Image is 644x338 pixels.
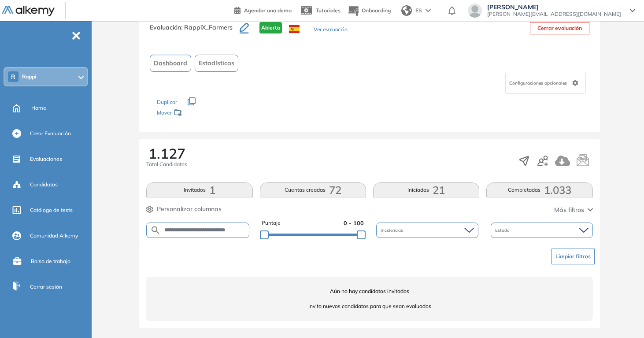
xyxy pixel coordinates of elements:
[487,4,621,11] span: [PERSON_NAME]
[30,232,78,240] span: Comunidad Alkemy
[154,59,187,68] span: Dashboard
[495,227,511,234] span: Estado
[30,130,71,137] span: Crear Evaluación
[22,73,36,80] span: Rappi
[373,182,479,197] button: Iniciadas21
[376,223,478,238] div: Incidencias
[11,73,15,80] span: R
[146,204,222,214] button: Personalizar columnas
[491,223,593,238] div: Estado
[157,204,222,214] span: Personalizar columnas
[362,7,391,14] span: Onboarding
[146,287,593,295] span: Aún no hay candidatos invitados
[146,182,252,197] button: Invitados1
[554,205,593,215] button: Más filtros
[487,11,621,18] span: [PERSON_NAME][EMAIL_ADDRESS][DOMAIN_NAME]
[150,22,240,41] h3: Evaluación
[146,160,187,168] span: Total Candidatos
[551,249,595,264] button: Limpiar filtros
[30,283,62,291] span: Cerrar sesión
[381,227,405,234] span: Incidencias
[199,59,234,68] span: Estadísticas
[31,104,46,112] span: Home
[150,225,161,236] img: SEARCH_ALT
[148,146,185,160] span: 1.127
[150,55,191,72] button: Dashboard
[262,219,281,227] span: Puntaje
[181,23,233,31] span: : RappiX_Farmers
[260,182,366,197] button: Cuentas creadas72
[157,105,245,122] div: Mover
[157,99,177,105] span: Duplicar
[31,257,70,265] span: Bolsa de trabajo
[426,9,431,12] img: arrow
[348,1,391,20] button: Onboarding
[554,205,584,215] span: Más filtros
[415,7,422,15] span: ES
[530,22,589,34] button: Cerrar evaluación
[509,80,569,86] span: Configuraciones opcionales
[30,155,62,163] span: Evaluaciones
[314,26,347,35] button: Ver evaluación
[505,72,586,94] div: Configuraciones opcionales
[234,4,292,15] a: Agendar una demo
[2,6,55,17] img: Logo
[259,22,282,33] span: Abierta
[289,25,300,33] img: ESP
[146,302,593,310] span: Invita nuevos candidatos para que sean evaluados
[244,7,292,14] span: Agendar una demo
[316,7,341,14] span: Tutoriales
[30,206,73,214] span: Catálogo de tests
[195,55,238,72] button: Estadísticas
[486,182,592,197] button: Completadas1.033
[401,5,412,16] img: world
[30,181,58,189] span: Candidatos
[344,219,364,227] span: 0 - 100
